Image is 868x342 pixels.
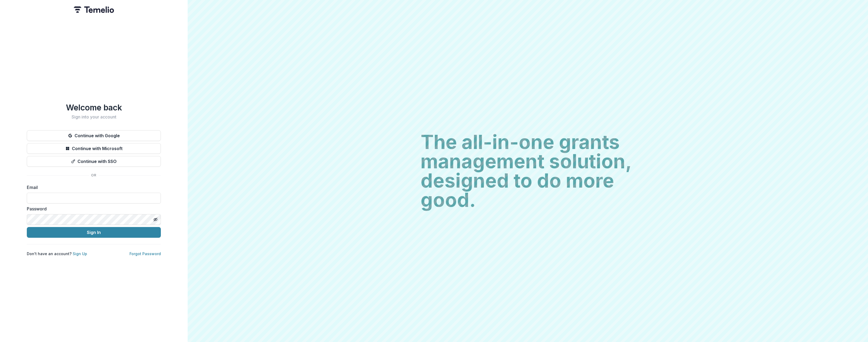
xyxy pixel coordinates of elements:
[27,130,161,141] button: Continue with Google
[27,143,161,154] button: Continue with Microsoft
[27,156,161,167] button: Continue with SSO
[27,184,158,191] label: Email
[27,103,161,112] h1: Welcome back
[151,215,160,224] button: Toggle password visibility
[27,206,158,212] label: Password
[73,251,87,256] a: Sign Up
[27,251,87,256] p: Don't have an account?
[27,227,161,238] button: Sign In
[27,114,161,120] h2: Sign into your account
[129,251,161,256] a: Forgot Password
[74,6,114,13] img: Temelio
